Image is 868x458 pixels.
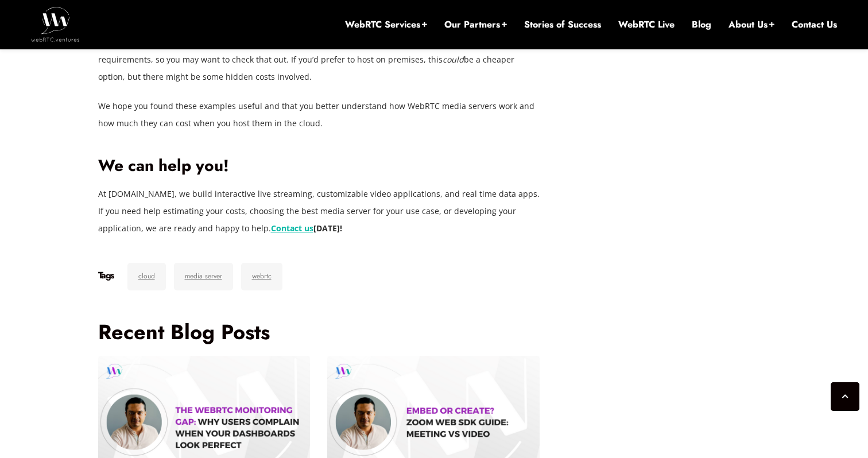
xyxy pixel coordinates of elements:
a: Blog [692,18,711,31]
a: Stories of Success [524,18,601,31]
a: WebRTC Live [618,18,675,31]
a: webrtc [241,263,282,290]
a: Contact Us [792,18,837,31]
img: WebRTC.ventures [31,7,80,41]
em: could [443,54,464,65]
strong: [DATE]! [313,223,342,234]
a: Contact us [271,223,313,234]
a: media server [174,263,233,290]
p: We hope you found these examples useful and that you better understand how WebRTC media servers w... [98,98,540,132]
a: WebRTC Services [345,18,427,31]
a: cloud [127,263,166,290]
a: About Us [728,18,774,31]
h2: We can help you! [98,156,540,176]
h6: Tags [98,270,114,281]
p: At [DOMAIN_NAME], we build interactive live streaming, customizable video applications, and real ... [98,185,540,237]
h3: Recent Blog Posts [98,319,540,344]
a: Our Partners [444,18,507,31]
p: Digital Ocean and Google Cloud can be cheaper or more expensive than AWS depending on your use ca... [98,34,540,86]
